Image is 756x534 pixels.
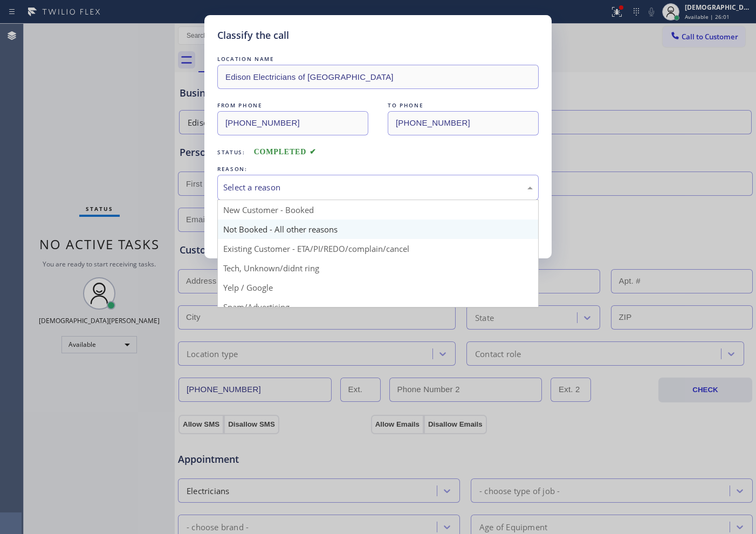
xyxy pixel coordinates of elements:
[218,278,538,297] div: Yelp / Google
[217,100,368,111] div: FROM PHONE
[217,111,368,135] input: From phone
[218,239,538,258] div: Existing Customer - ETA/PI/REDO/complain/cancel
[218,297,538,317] div: Spam/Advertising
[218,258,538,278] div: Tech, Unknown/didnt ring
[217,163,539,175] div: REASON:
[217,53,539,65] div: LOCATION NAME
[217,28,289,43] h5: Classify the call
[217,148,245,156] span: Status:
[223,181,533,194] div: Select a reason
[388,111,539,135] input: To phone
[218,200,538,220] div: New Customer - Booked
[254,148,317,156] span: COMPLETED
[218,220,538,239] div: Not Booked - All other reasons
[388,100,539,111] div: TO PHONE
